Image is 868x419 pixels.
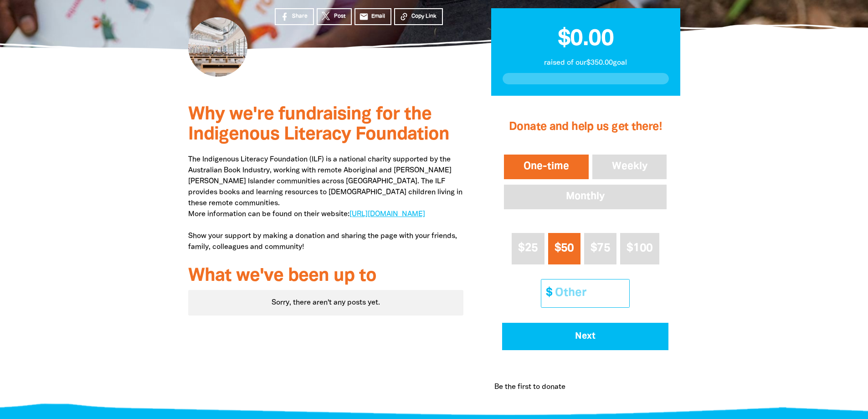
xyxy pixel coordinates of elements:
[502,109,668,145] h2: Donate and help us get there!
[558,29,614,50] span: $0.00
[518,243,538,253] span: $25
[494,382,565,393] p: Be the first to donate
[515,332,656,341] span: Next
[584,233,616,264] button: $75
[275,8,314,25] a: Share
[555,243,574,253] span: $50
[541,279,552,307] span: $
[491,371,680,403] div: Donation stream
[354,8,392,25] a: emailEmail
[503,57,669,68] p: raised of our $350.00 goal
[334,12,345,21] span: Post
[292,12,308,21] span: Share
[394,8,443,25] button: Copy Link
[591,243,610,253] span: $75
[549,279,629,307] input: Other
[188,266,464,286] h3: What we've been up to
[317,8,352,25] a: Post
[411,12,437,21] span: Copy Link
[188,154,464,253] p: The Indigenous Literacy Foundation (ILF) is a national charity supported by the Australian Book I...
[188,290,464,316] div: Paginated content
[349,211,425,217] a: [URL][DOMAIN_NAME]
[188,290,464,316] div: Sorry, there aren't any posts yet.
[548,233,580,264] button: $50
[502,153,591,181] button: One-time
[502,323,668,350] button: Pay with Credit Card
[502,183,668,211] button: Monthly
[188,106,449,143] span: Why we're fundraising for the Indigenous Literacy Foundation
[591,153,669,181] button: Weekly
[620,233,659,264] button: $100
[512,233,544,264] button: $25
[371,12,385,21] span: Email
[627,243,652,253] span: $100
[359,12,369,21] i: email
